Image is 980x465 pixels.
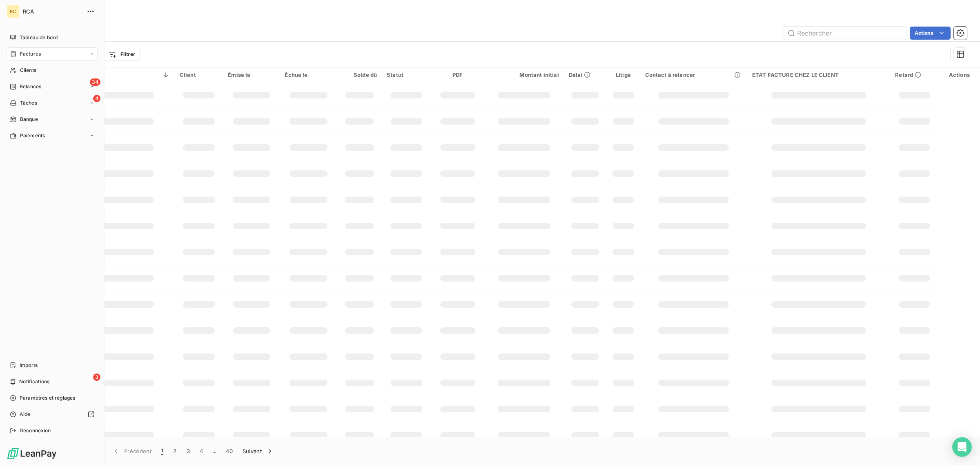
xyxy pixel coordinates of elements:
div: Échue le [285,72,332,78]
div: Délai [569,72,602,78]
input: Rechercher [784,27,906,40]
button: 40 [221,443,238,460]
div: ETAT FACTURE CHEZ LE CLIENT [752,72,885,78]
span: Notifications [19,378,49,385]
span: Tableau de bord [20,34,58,41]
div: Actions [944,72,975,78]
button: 1 [156,443,168,460]
span: 1 [161,447,163,455]
span: Déconnexion [20,427,51,434]
div: RC [7,5,20,18]
span: RCA [23,8,82,15]
span: Banque [20,116,38,123]
div: Retard [895,72,933,78]
span: Clients [20,67,36,74]
span: Paiements [20,132,45,139]
div: Open Intercom Messenger [952,437,972,457]
button: Suivant [238,443,279,460]
button: 2 [168,443,181,460]
div: Litige [611,72,635,78]
button: Précédent [107,443,156,460]
img: Logo LeanPay [7,447,57,460]
button: 3 [182,443,195,460]
a: Aide [7,408,98,421]
div: Contact à relancer [645,72,742,78]
div: Émise le [228,72,275,78]
span: 34 [90,78,100,86]
button: 4 [195,443,208,460]
span: Imports [20,362,38,369]
span: Relances [20,83,41,90]
div: Solde dû [342,72,377,78]
span: 3 [93,373,100,381]
span: … [208,445,221,458]
div: Montant initial [489,72,559,78]
span: Factures [20,50,41,58]
div: Statut [387,72,426,78]
span: Aide [20,411,31,418]
div: PDF [436,72,479,78]
button: Actions [910,27,951,40]
div: Client [180,72,218,78]
button: Filtrer [103,48,140,61]
span: Paramètres et réglages [20,394,75,402]
span: Tâches [20,99,37,107]
span: 4 [93,95,100,102]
